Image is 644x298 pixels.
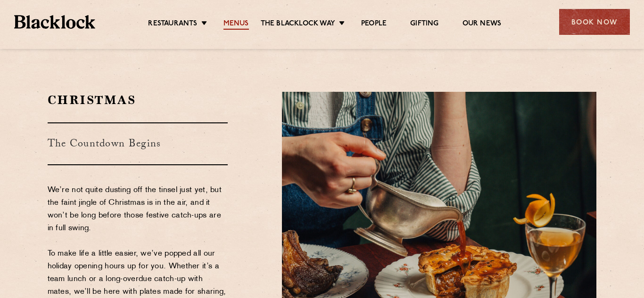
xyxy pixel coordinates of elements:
[14,15,95,29] img: BL_Textured_Logo-footer-cropped.svg
[48,122,228,165] h3: The Countdown Begins
[148,19,197,30] a: Restaurants
[410,19,438,30] a: Gifting
[361,19,387,30] a: People
[261,19,335,30] a: The Blacklock Way
[462,19,502,30] a: Our News
[48,92,228,108] h2: Christmas
[559,9,630,35] div: Book Now
[223,19,249,30] a: Menus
